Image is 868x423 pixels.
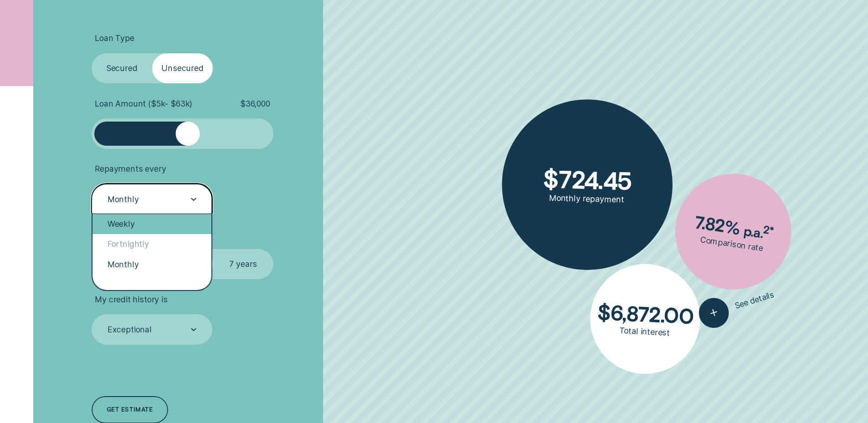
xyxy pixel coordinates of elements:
div: Exceptional [108,325,152,335]
span: See details [734,290,776,311]
div: Monthly [92,255,212,275]
span: My credit history is [95,295,167,305]
span: Repayments every [95,164,166,174]
label: Unsecured [152,53,213,84]
div: Fortnightly [92,234,212,254]
span: $ 36,000 [240,99,270,109]
button: See details [695,280,778,331]
span: Loan Type [95,33,134,43]
label: 7 years [213,249,273,280]
div: Weekly [92,214,212,234]
span: Loan Amount ( $5k - $63k ) [95,99,192,109]
div: Monthly [108,194,139,204]
label: Secured [92,53,152,84]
